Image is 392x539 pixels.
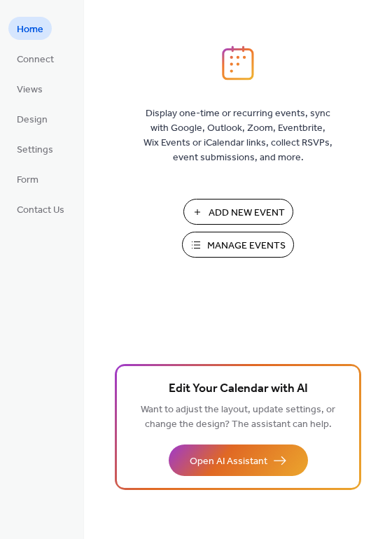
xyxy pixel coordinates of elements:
[8,137,62,160] a: Settings
[17,83,43,97] span: Views
[190,454,267,469] span: Open AI Assistant
[182,232,294,258] button: Manage Events
[8,107,56,130] a: Design
[169,444,308,476] button: Open AI Assistant
[8,197,73,220] a: Contact Us
[183,199,293,225] button: Add New Event
[207,239,286,253] span: Manage Events
[17,203,64,218] span: Contact Us
[17,173,38,188] span: Form
[141,400,335,434] span: Want to adjust the layout, update settings, or change the design? The assistant can help.
[8,77,51,100] a: Views
[17,113,48,127] span: Design
[209,206,285,220] span: Add New Event
[8,167,47,190] a: Form
[17,22,43,37] span: Home
[222,45,254,80] img: logo_icon.svg
[17,52,54,67] span: Connect
[17,143,53,157] span: Settings
[8,17,52,40] a: Home
[143,106,332,165] span: Display one-time or recurring events, sync with Google, Outlook, Zoom, Eventbrite, Wix Events or ...
[169,379,308,399] span: Edit Your Calendar with AI
[8,47,62,70] a: Connect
